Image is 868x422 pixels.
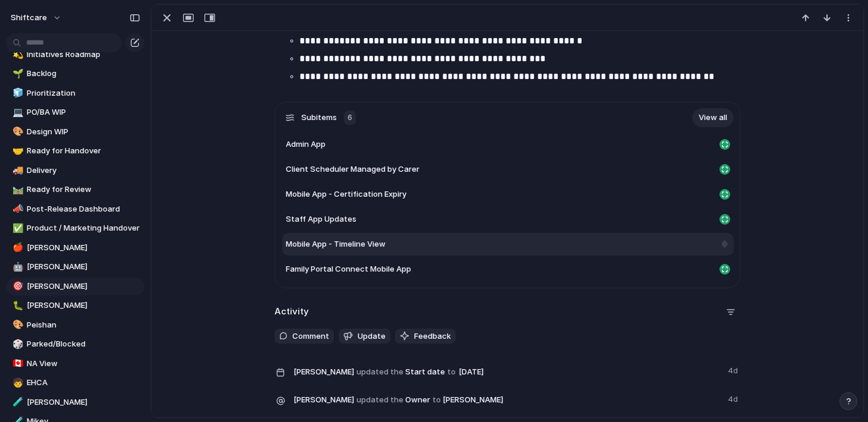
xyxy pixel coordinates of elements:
[6,162,144,179] a: 🚚Delivery
[358,330,386,342] span: Update
[6,103,144,121] a: 💻PO/BA WIP
[6,46,144,64] a: 💫Initiatives Roadmap
[12,67,21,81] div: 🌱
[6,335,144,353] a: 🎲Parked/Blocked
[443,394,503,406] span: [PERSON_NAME]
[286,213,356,225] span: Staff App Updates
[11,261,23,273] button: 🤖
[12,241,21,254] div: 🍎
[11,338,23,350] button: 🎲
[6,393,144,411] a: 🧪[PERSON_NAME]
[301,112,337,124] span: Subitems
[12,183,21,197] div: 🛤️
[11,358,23,370] button: 🇨🇦
[27,281,140,292] span: [PERSON_NAME]
[447,366,456,378] span: to
[12,86,21,100] div: 🧊
[27,319,140,331] span: Peishan
[6,278,144,295] a: 🎯[PERSON_NAME]
[11,281,23,292] button: 🎯
[6,84,144,102] a: 🧊Prioritization
[27,261,140,273] span: [PERSON_NAME]
[11,396,23,408] button: 🧪
[293,391,721,408] span: Owner
[293,363,721,380] span: Start date
[27,184,140,196] span: Ready for Review
[11,300,23,311] button: 🐛
[12,163,21,177] div: 🚚
[6,219,144,237] a: ✅Product / Marketing Handover
[27,68,140,80] span: Backlog
[12,318,21,332] div: 🎨
[12,299,21,313] div: 🐛
[11,222,23,234] button: ✅
[12,106,21,119] div: 💻
[27,49,140,61] span: Initiatives Roadmap
[286,188,406,200] span: Mobile App - Certification Expiry
[27,338,140,350] span: Parked/Blocked
[274,305,309,319] h2: Activity
[692,108,734,127] a: View all
[293,394,354,406] span: [PERSON_NAME]
[395,329,456,344] button: Feedback
[6,123,144,141] a: 🎨Design WIP
[433,394,441,406] span: to
[344,111,356,125] div: 6
[6,239,144,257] div: 🍎[PERSON_NAME]
[11,49,23,61] button: 💫
[6,200,144,218] div: 📣Post-Release Dashboard
[27,242,140,254] span: [PERSON_NAME]
[12,125,21,138] div: 🎨
[27,126,140,138] span: Design WIP
[12,144,21,158] div: 🤝
[12,357,21,370] div: 🇨🇦
[11,242,23,254] button: 🍎
[12,202,21,216] div: 📣
[12,222,21,235] div: ✅
[11,377,23,389] button: 🧒
[12,338,21,351] div: 🎲
[12,279,21,293] div: 🎯
[286,138,326,150] span: Admin App
[11,106,23,118] button: 💻
[6,374,144,392] div: 🧒EHCA
[27,396,140,408] span: [PERSON_NAME]
[6,258,144,276] a: 🤖[PERSON_NAME]
[11,87,23,99] button: 🧊
[11,165,23,177] button: 🚚
[6,181,144,199] a: 🛤️Ready for Review
[27,358,140,370] span: NA View
[5,8,68,27] button: shiftcare
[6,65,144,83] a: 🌱Backlog
[728,391,740,405] span: 4d
[356,366,403,378] span: updated the
[6,297,144,314] a: 🐛[PERSON_NAME]
[6,355,144,373] a: 🇨🇦NA View
[286,163,419,175] span: Client Scheduler Managed by Carer
[356,394,403,406] span: updated the
[27,377,140,389] span: EHCA
[292,330,329,342] span: Comment
[12,376,21,390] div: 🧒
[274,329,334,344] button: Comment
[12,260,21,274] div: 🤖
[27,300,140,311] span: [PERSON_NAME]
[6,142,144,160] a: 🤝Ready for Handover
[11,203,23,215] button: 📣
[12,48,21,61] div: 💫
[6,316,144,334] a: 🎨Peishan
[27,203,140,215] span: Post-Release Dashboard
[414,330,451,342] span: Feedback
